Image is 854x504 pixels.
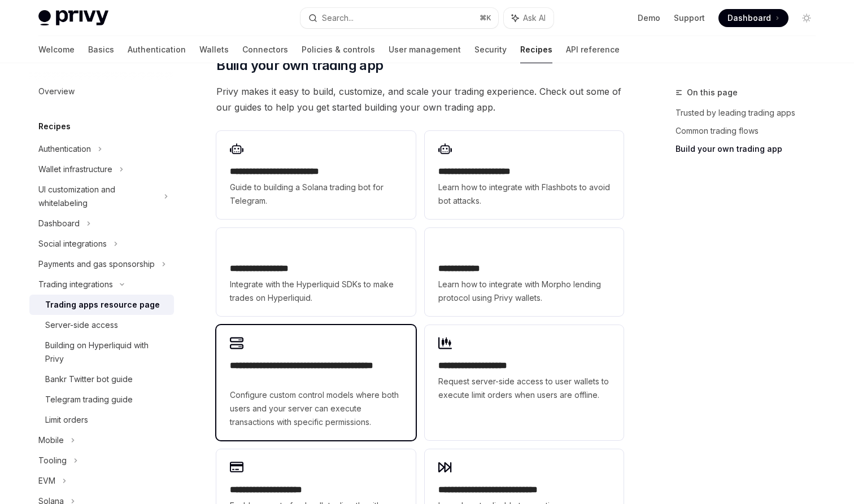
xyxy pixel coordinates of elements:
[216,84,624,115] span: Privy makes it easy to build, customize, and scale your trading experience. Check out some of our...
[523,12,546,24] span: Ask AI
[438,278,610,305] span: Learn how to integrate with Morpho lending protocol using Privy wallets.
[438,375,610,402] span: Request server-side access to user wallets to execute limit orders when users are offline.
[302,36,375,63] a: Policies & controls
[638,12,660,24] a: Demo
[29,389,174,410] a: Telegram trading guide
[45,393,133,406] div: Telegram trading guide
[29,315,174,335] a: Server-side access
[798,9,816,27] button: Toggle dark mode
[38,85,75,98] div: Overview
[718,9,788,27] a: Dashboard
[38,237,107,251] div: Social integrations
[566,36,620,63] a: API reference
[29,369,174,389] a: Bankr Twitter bot guide
[38,278,113,291] div: Trading integrations
[45,413,88,427] div: Limit orders
[45,372,133,386] div: Bankr Twitter bot guide
[242,36,288,63] a: Connectors
[322,11,354,25] div: Search...
[38,183,157,210] div: UI customization and whitelabeling
[45,298,160,312] div: Trading apps resource page
[300,8,498,28] button: Search...⌘K
[29,410,174,430] a: Limit orders
[216,228,415,316] a: **** **** **** **Integrate with the Hyperliquid SDKs to make trades on Hyperliquid.
[687,86,738,99] span: On this page
[38,142,91,156] div: Authentication
[674,12,705,24] a: Support
[676,122,825,140] a: Common trading flows
[199,36,229,63] a: Wallets
[38,163,112,176] div: Wallet infrastructure
[38,454,67,467] div: Tooling
[676,104,825,122] a: Trusted by leading trading apps
[45,318,118,332] div: Server-side access
[230,388,402,429] span: Configure custom control models where both users and your server can execute transactions with sp...
[29,81,174,102] a: Overview
[29,335,174,369] a: Building on Hyperliquid with Privy
[727,12,771,24] span: Dashboard
[676,140,825,158] a: Build your own trading app
[38,217,80,230] div: Dashboard
[230,181,402,208] span: Guide to building a Solana trading bot for Telegram.
[425,228,624,316] a: **** **** **Learn how to integrate with Morpho lending protocol using Privy wallets.
[38,474,55,488] div: EVM
[438,181,610,208] span: Learn how to integrate with Flashbots to avoid bot attacks.
[128,36,186,63] a: Authentication
[38,257,155,271] div: Payments and gas sponsorship
[45,339,167,366] div: Building on Hyperliquid with Privy
[480,14,491,23] span: ⌘ K
[29,295,174,315] a: Trading apps resource page
[38,433,64,447] div: Mobile
[38,10,108,26] img: light logo
[520,36,552,63] a: Recipes
[389,36,461,63] a: User management
[38,120,71,133] h5: Recipes
[425,325,624,440] a: **** **** **** *****Request server-side access to user wallets to execute limit orders when users...
[474,36,507,63] a: Security
[88,36,114,63] a: Basics
[230,278,402,305] span: Integrate with the Hyperliquid SDKs to make trades on Hyperliquid.
[504,8,554,28] button: Ask AI
[216,56,383,74] span: Build your own trading app
[38,36,75,63] a: Welcome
